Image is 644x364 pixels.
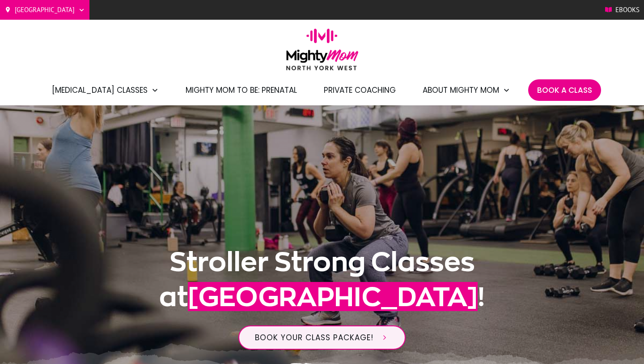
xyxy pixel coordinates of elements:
a: Mighty Mom to Be: Prenatal [186,82,297,98]
a: [MEDICAL_DATA] Classes [52,82,159,98]
a: Private Coaching [324,82,396,98]
a: Ebooks [605,3,640,17]
span: [GEOGRAPHIC_DATA] [15,3,75,17]
span: About Mighty Mom [423,82,499,98]
a: About Mighty Mom [423,82,510,98]
span: [GEOGRAPHIC_DATA] [188,282,478,311]
span: Ebooks [615,3,640,17]
a: BOOK YOUR CLASS PACKAGE! [238,325,406,350]
a: [GEOGRAPHIC_DATA] [4,3,85,17]
a: Book A Class [537,82,592,98]
span: BOOK YOUR CLASS PACKAGE! [255,332,373,343]
span: [MEDICAL_DATA] Classes [52,82,148,98]
h1: Stroller Strong Classes at ! [120,244,524,325]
